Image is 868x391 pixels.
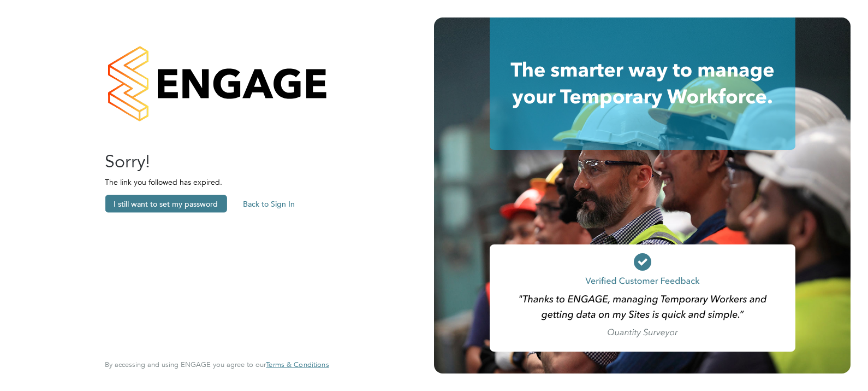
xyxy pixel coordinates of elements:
button: Back to Sign In [234,195,304,213]
span: Terms & Conditions [266,360,329,369]
p: The link you followed has expired. [105,177,318,187]
span: By accessing and using ENGAGE you agree to our [105,360,329,369]
a: Terms & Conditions [266,360,329,369]
button: I still want to set my password [105,195,227,213]
h2: Sorry! [105,150,318,173]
